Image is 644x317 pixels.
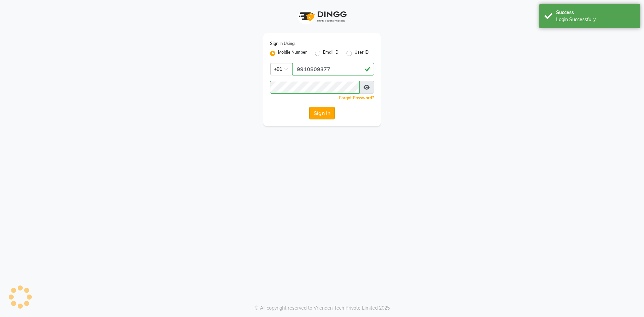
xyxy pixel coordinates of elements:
input: Username [292,63,374,75]
label: Email ID [323,49,338,57]
label: User ID [355,49,369,57]
div: Success [556,9,635,16]
label: Sign In Using: [270,41,296,47]
img: logo1.svg [295,7,349,27]
button: Sign In [309,107,335,119]
label: Mobile Number [278,49,307,57]
input: Username [270,81,360,94]
div: Login Successfully. [556,16,635,23]
a: Forgot Password? [339,95,374,100]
